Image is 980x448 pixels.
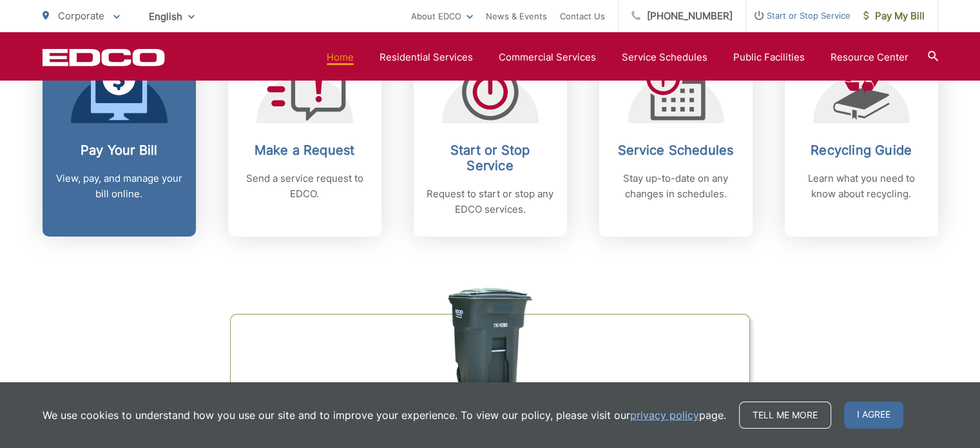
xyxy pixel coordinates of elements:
h2: Start or Stop Service [427,142,554,173]
a: About EDCO [411,8,473,24]
p: Stay up-to-date on any changes in schedules. [612,171,740,202]
a: Service Schedules [622,50,707,65]
span: I agree [844,402,903,429]
a: EDCD logo. Return to the homepage. [43,48,165,66]
h2: Recycling Guide [798,142,925,158]
a: News & Events [486,8,547,24]
a: Commercial Services [499,50,596,65]
a: Contact Us [560,8,605,24]
a: Pay Your Bill View, pay, and manage your bill online. [43,39,196,237]
a: Tell me more [739,402,831,429]
span: English [139,5,204,28]
a: Make a Request Send a service request to EDCO. [228,39,381,237]
p: View, pay, and manage your bill online. [55,171,183,202]
h2: Pay Your Bill [55,142,183,158]
p: Request to start or stop any EDCO services. [427,186,554,217]
p: Send a service request to EDCO. [241,171,369,202]
span: Corporate [58,10,104,22]
p: We use cookies to understand how you use our site and to improve your experience. To view our pol... [43,407,726,423]
span: Pay My Bill [863,8,925,24]
a: Home [327,50,354,65]
h2: Service Schedules [612,142,740,158]
a: Recycling Guide Learn what you need to know about recycling. [785,39,938,237]
p: Learn what you need to know about recycling. [798,171,925,202]
a: Service Schedules Stay up-to-date on any changes in schedules. [599,39,753,237]
a: privacy policy [630,407,699,423]
a: Resource Center [831,50,908,65]
a: Public Facilities [733,50,805,65]
a: Residential Services [380,50,473,65]
h2: Make a Request [241,142,369,158]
